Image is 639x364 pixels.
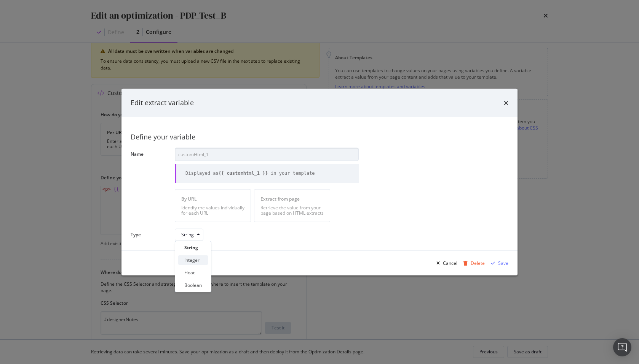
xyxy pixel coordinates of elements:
div: Integer [184,257,200,263]
div: Identify the values individually for each URL [181,205,244,215]
button: Save [488,257,508,269]
div: Define your variable [131,132,508,142]
div: String [181,233,194,237]
b: {{ customhtml_1 }} [219,171,268,176]
div: Displayed as in your template [185,170,315,177]
label: Type [131,231,169,239]
div: Retrieve the value from your page based on HTML extracts [260,205,324,215]
div: Float [184,269,195,276]
div: Open Intercom Messenger [613,338,631,356]
div: times [504,98,508,108]
button: Cancel [433,257,457,269]
div: Save [498,260,508,266]
div: Edit extract variable [131,98,194,108]
div: String [184,244,198,251]
label: Name [131,151,169,181]
div: modal [121,89,518,275]
button: Delete [460,257,485,269]
button: String [175,229,203,241]
div: Cancel [443,260,457,266]
div: By URL [181,195,244,202]
div: Delete [471,260,485,266]
div: Boolean [184,282,202,288]
div: Extract from page [260,195,324,202]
